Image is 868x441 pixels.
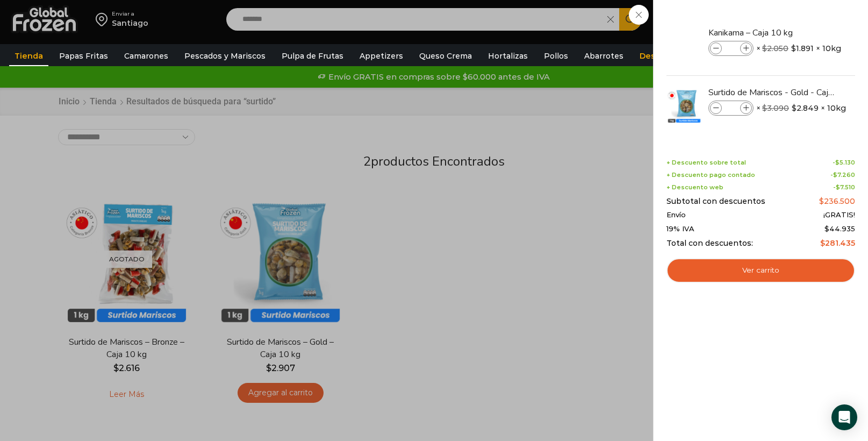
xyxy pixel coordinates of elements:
span: $ [819,196,824,206]
span: Subtotal con descuentos [666,197,765,206]
a: Pollos [539,46,573,66]
span: $ [820,238,825,248]
input: Product quantity [723,42,739,54]
span: $ [762,103,767,113]
span: Envío [666,211,686,219]
a: Hortalizas [483,46,533,66]
span: - [833,184,855,191]
a: Pulpa de Frutas [276,46,349,66]
span: Total con descuentos: [666,239,753,248]
span: $ [835,159,840,166]
span: $ [791,43,796,54]
span: - [830,172,855,179]
a: Tienda [9,46,48,66]
a: Camarones [119,46,174,66]
bdi: 5.130 [835,159,855,166]
bdi: 281.435 [820,238,855,248]
span: 44.935 [824,224,855,233]
bdi: 3.090 [762,103,789,113]
a: Descuentos [634,46,694,66]
bdi: 7.510 [836,183,855,191]
span: × × 10kg [756,101,846,116]
a: Appetizers [354,46,408,66]
span: 19% IVA [666,225,694,233]
bdi: 2.849 [792,103,819,113]
span: + Descuento sobre total [666,159,746,166]
bdi: 2.050 [762,44,788,53]
a: Papas Fritas [54,46,113,66]
span: × × 10kg [756,41,841,56]
span: + Descuento pago contado [666,172,755,179]
input: Product quantity [723,102,739,114]
span: + Descuento web [666,184,723,191]
a: Queso Crema [414,46,477,66]
span: $ [762,44,767,53]
span: ¡GRATIS! [823,211,855,219]
a: Kanikama – Caja 10 kg [708,27,836,39]
span: - [833,159,855,166]
bdi: 1.891 [791,43,814,54]
span: $ [836,183,840,191]
a: Abarrotes [579,46,629,66]
span: $ [833,171,837,179]
a: Ver carrito [666,258,855,283]
a: Pescados y Mariscos [179,46,271,66]
bdi: 7.260 [833,171,855,179]
a: Surtido de Mariscos - Gold - Caja 10 kg [708,87,836,98]
bdi: 236.500 [819,196,855,206]
span: $ [824,224,829,233]
div: Open Intercom Messenger [831,404,857,430]
span: $ [792,103,797,113]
